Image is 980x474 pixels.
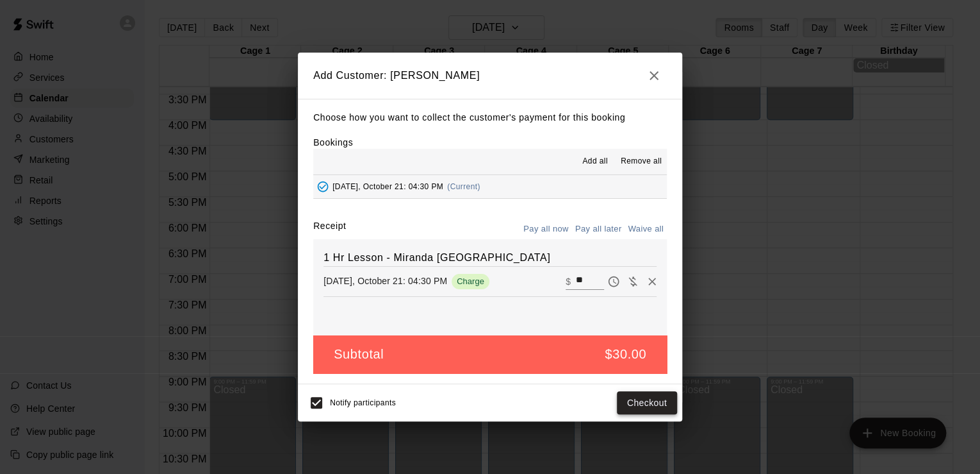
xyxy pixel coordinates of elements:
[298,53,682,99] h2: Add Customer: [PERSON_NAME]
[313,110,667,126] p: Choose how you want to collect the customer's payment for this booking
[623,275,642,286] span: Waive payment
[604,275,623,286] span: Pay later
[621,155,662,168] span: Remove all
[616,151,667,172] button: Remove all
[625,219,667,239] button: Waive all
[313,175,667,199] button: Added - Collect Payment[DATE], October 21: 04:30 PM(Current)
[582,155,608,168] span: Add all
[520,219,572,239] button: Pay all now
[575,151,616,172] button: Add all
[572,219,625,239] button: Pay all later
[323,250,657,266] h6: 1 Hr Lesson - Miranda [GEOGRAPHIC_DATA]
[447,182,480,191] span: (Current)
[452,276,489,286] span: Charge
[313,137,353,148] label: Bookings
[332,182,443,191] span: [DATE], October 21: 04:30 PM
[642,272,662,291] button: Remove
[323,275,447,287] p: [DATE], October 21: 04:30 PM
[566,275,571,288] p: $
[334,346,384,363] h5: Subtotal
[330,398,396,407] span: Notify participants
[313,219,346,239] label: Receipt
[605,346,646,363] h5: $30.00
[617,391,677,415] button: Checkout
[313,177,332,196] button: Added - Collect Payment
